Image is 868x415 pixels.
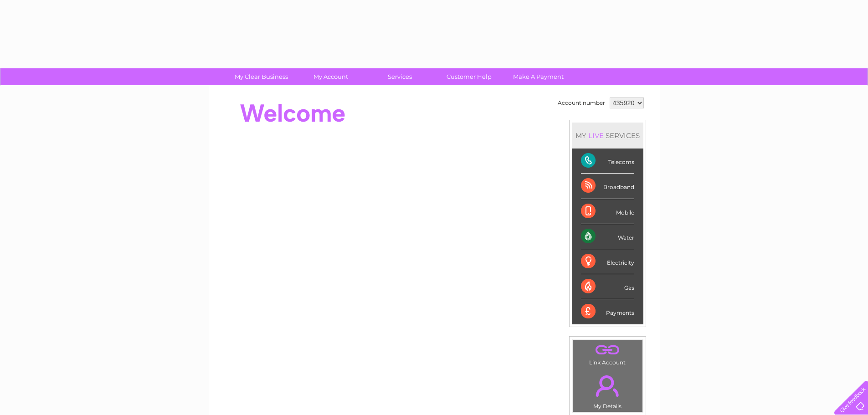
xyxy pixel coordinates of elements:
[501,68,576,85] a: Make A Payment
[586,131,606,140] div: LIVE
[362,68,437,85] a: Services
[293,68,368,85] a: My Account
[572,368,643,412] td: My Details
[581,249,634,274] div: Electricity
[581,299,634,324] div: Payments
[575,370,640,402] a: .
[224,68,299,85] a: My Clear Business
[581,274,634,299] div: Gas
[572,123,643,149] div: MY SERVICES
[431,68,507,85] a: Customer Help
[581,174,634,199] div: Broadband
[581,149,634,174] div: Telecoms
[575,342,640,358] a: .
[581,224,634,249] div: Water
[581,199,634,224] div: Mobile
[572,339,643,368] td: Link Account
[555,95,607,111] td: Account number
